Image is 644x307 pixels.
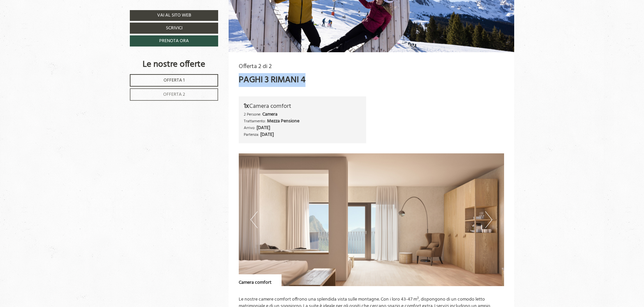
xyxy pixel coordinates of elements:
[163,91,185,98] span: Offerta 2
[10,19,87,24] div: Berghotel Ratschings
[262,111,277,118] b: Camera
[244,101,249,112] b: 1x
[244,111,261,118] small: 2 Persone:
[244,131,259,138] small: Partenza:
[164,76,185,84] span: Offerta 1
[260,131,274,139] b: [DATE]
[257,124,270,132] b: [DATE]
[5,18,90,36] div: Buon giorno, come possiamo aiutarla?
[239,274,282,286] div: Camera comfort
[485,211,492,228] button: Next
[239,62,272,71] span: Offerta 2 di 2
[120,5,146,16] div: martedì
[251,211,258,228] button: Previous
[234,178,266,189] button: Invia
[130,23,218,34] a: Scrivici
[239,153,504,286] img: image
[244,125,256,131] small: Arrivo:
[244,118,266,124] small: Trattamento:
[130,35,218,47] a: Prenota ora
[244,101,361,111] div: Camera comfort
[239,74,305,86] div: Paghi 3 rimani 4
[130,10,218,21] a: Vai al sito web
[10,31,87,35] small: 08:03
[130,58,218,71] div: Le nostre offerte
[267,117,299,125] b: Mezza Pensione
